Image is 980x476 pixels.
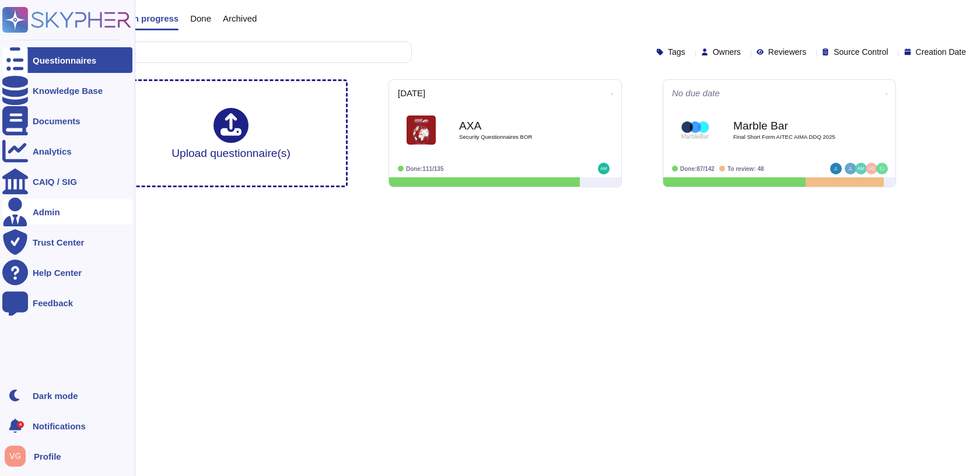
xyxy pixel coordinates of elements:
[406,166,444,172] span: Done: 111/135
[672,89,720,97] span: No due date
[33,391,78,400] div: Dark mode
[33,56,96,65] div: Questionnaires
[2,47,132,73] a: Questionnaires
[727,166,764,172] span: To review: 48
[866,163,877,174] img: user
[680,166,715,172] span: Done: 87/142
[190,14,211,23] span: Done
[17,421,24,428] div: 4
[2,138,132,164] a: Analytics
[681,116,710,145] img: Logo
[171,108,290,159] div: Upload questionnaire(s)
[2,290,132,316] a: Feedback
[834,48,888,56] span: Source Control
[459,134,576,140] span: Security Questionnaires BOR
[398,89,425,97] span: [DATE]
[2,229,132,255] a: Trust Center
[459,120,576,131] b: AXA
[713,48,741,56] span: Owners
[830,163,842,174] img: user
[2,260,132,285] a: Help Center
[668,48,685,56] span: Tags
[33,208,60,216] div: Admin
[768,48,806,56] span: Reviewers
[916,48,966,56] span: Creation Date
[33,177,77,186] div: CAIQ / SIG
[5,446,26,467] img: user
[223,14,257,23] span: Archived
[33,86,103,95] div: Knowledge Base
[733,120,850,131] b: Marble Bar
[34,452,61,461] span: Profile
[131,14,178,23] span: In progress
[2,443,34,469] button: user
[46,42,411,62] input: Search by keywords
[2,78,132,103] a: Knowledge Base
[33,299,73,307] div: Feedback
[855,163,867,174] img: user
[2,108,132,134] a: Documents
[598,163,610,174] img: user
[33,268,82,277] div: Help Center
[407,116,436,145] img: Logo
[33,117,80,125] div: Documents
[33,238,84,247] div: Trust Center
[2,199,132,225] a: Admin
[876,163,888,174] img: user
[2,169,132,194] a: CAIQ / SIG
[733,134,850,140] span: Final Short Form AITEC AIMA DDQ 2025
[33,422,86,430] span: Notifications
[845,163,856,174] img: user
[33,147,72,156] div: Analytics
